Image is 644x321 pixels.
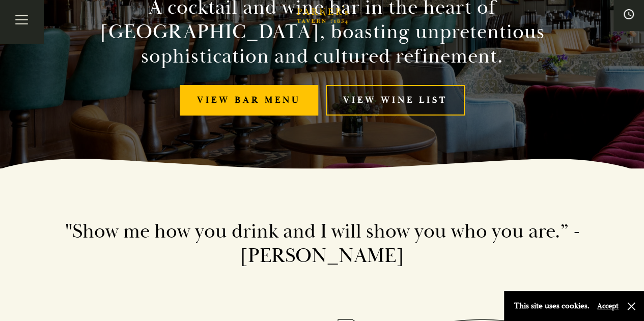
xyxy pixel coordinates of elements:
[514,299,590,313] p: This site uses cookies.
[32,219,612,268] h2: "Show me how you drink and I will show you who you are.” - [PERSON_NAME]
[597,301,619,311] button: Accept
[326,85,465,116] a: View Wine List
[626,301,636,311] button: Close and accept
[180,85,318,116] a: View bar menu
